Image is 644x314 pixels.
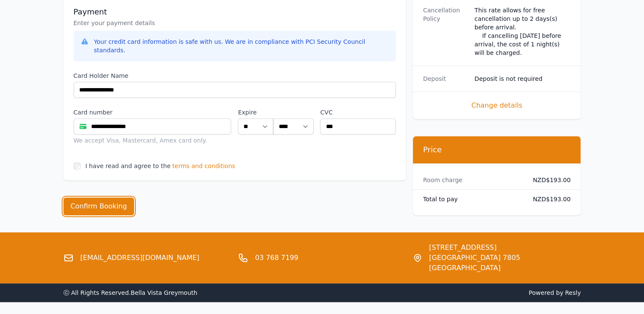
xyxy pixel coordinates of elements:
[94,37,389,54] div: Your credit card information is safe with us. We are in compliance with PCI Security Council stan...
[423,74,468,83] dt: Deposit
[63,197,135,215] button: Confirm Booking
[429,243,581,253] span: [STREET_ADDRESS]
[475,74,571,83] dd: Deposit is not required
[423,6,468,57] dt: Cancellation Policy
[423,176,519,184] dt: Room charge
[423,145,571,155] h3: Price
[326,288,581,297] span: Powered by
[565,289,581,296] a: Resly
[74,19,396,27] p: Enter your payment details
[80,253,200,263] a: [EMAIL_ADDRESS][DOMAIN_NAME]
[320,108,395,117] label: CVC
[172,162,235,170] span: terms and conditions
[423,100,571,111] span: Change details
[74,7,396,17] h3: Payment
[74,108,232,117] label: Card number
[423,195,519,203] dt: Total to pay
[526,195,571,203] dd: NZD$193.00
[273,108,313,117] label: .
[74,136,232,145] div: We accept Visa, Mastercard, Amex card only.
[63,289,197,296] span: ⓒ All Rights Reserved. Bella Vista Greymouth
[429,253,581,273] span: [GEOGRAPHIC_DATA] 7805 [GEOGRAPHIC_DATA]
[475,6,571,57] div: This rate allows for free cancellation up to 2 days(s) before arrival. If cancelling [DATE] befor...
[86,163,171,169] label: I have read and agree to the
[526,176,571,184] dd: NZD$193.00
[255,253,298,263] a: 03 768 7199
[74,71,396,80] label: Card Holder Name
[238,108,273,117] label: Expire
